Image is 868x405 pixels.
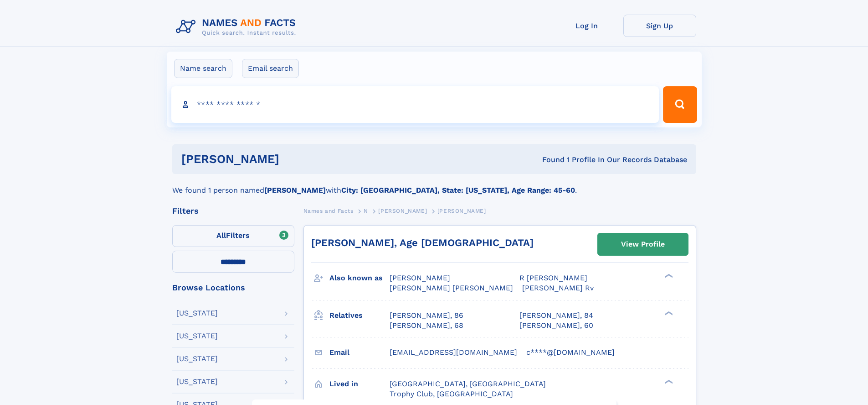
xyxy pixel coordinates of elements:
[176,332,218,340] div: [US_STATE]
[242,59,299,78] label: Email search
[663,310,673,316] div: ❯
[598,233,688,255] a: View Profile
[172,174,696,196] div: We found 1 person named with .
[390,321,463,331] a: [PERSON_NAME], 68
[519,321,593,331] a: [PERSON_NAME], 60
[176,355,218,363] div: [US_STATE]
[329,376,390,392] h3: Lived in
[329,270,390,286] h3: Also known as
[171,86,659,123] input: search input
[390,348,517,357] span: [EMAIL_ADDRESS][DOMAIN_NAME]
[378,205,427,216] a: [PERSON_NAME]
[519,310,593,321] a: [PERSON_NAME], 84
[174,59,232,78] label: Name search
[172,284,294,292] div: Browse Locations
[341,186,575,195] b: City: [GEOGRAPHIC_DATA], State: [US_STATE], Age Range: 45-60
[176,310,218,317] div: [US_STATE]
[390,310,463,321] a: [PERSON_NAME], 86
[172,225,294,247] label: Filters
[311,237,534,248] a: [PERSON_NAME], Age [DEMOGRAPHIC_DATA]
[329,345,390,360] h3: Email
[437,208,486,214] span: [PERSON_NAME]
[172,207,294,215] div: Filters
[264,186,326,195] b: [PERSON_NAME]
[181,153,411,165] h1: [PERSON_NAME]
[663,86,697,123] button: Search Button
[550,15,623,37] a: Log In
[411,155,687,165] div: Found 1 Profile In Our Records Database
[364,205,368,216] a: N
[378,208,427,214] span: [PERSON_NAME]
[172,15,303,39] img: Logo Names and Facts
[623,15,696,37] a: Sign Up
[176,378,218,385] div: [US_STATE]
[329,308,390,323] h3: Relatives
[390,274,450,282] span: [PERSON_NAME]
[663,379,673,384] div: ❯
[519,274,587,282] span: R [PERSON_NAME]
[303,205,354,216] a: Names and Facts
[216,231,226,240] span: All
[364,208,368,214] span: N
[390,379,546,388] span: [GEOGRAPHIC_DATA], [GEOGRAPHIC_DATA]
[621,234,665,255] div: View Profile
[390,284,513,292] span: [PERSON_NAME] [PERSON_NAME]
[663,273,673,279] div: ❯
[390,389,513,398] span: Trophy Club, [GEOGRAPHIC_DATA]
[522,284,594,292] span: [PERSON_NAME] Rv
